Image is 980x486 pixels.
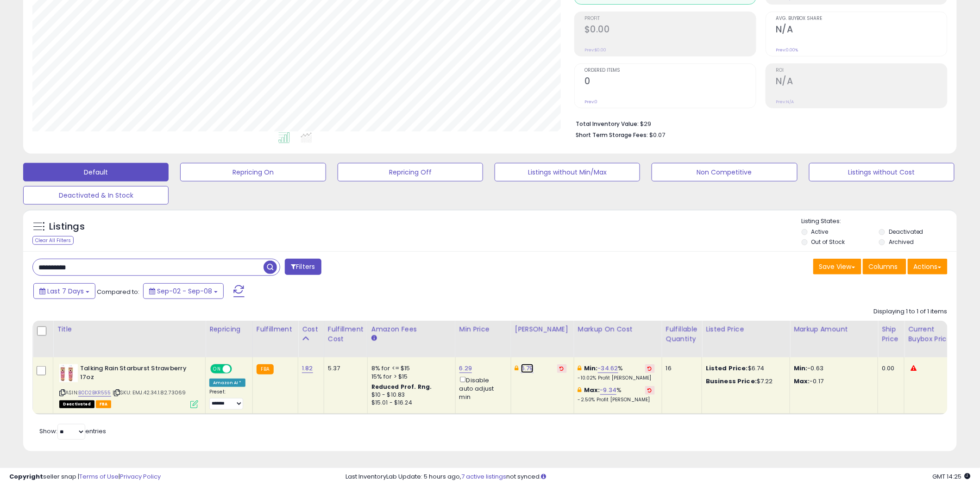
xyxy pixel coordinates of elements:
label: Out of Stock [811,238,845,246]
label: Deactivated [889,228,923,236]
div: seller snap | | [9,473,161,481]
b: Business Price: [706,377,757,386]
button: Actions [908,259,948,274]
div: % [578,386,655,403]
span: | SKU: EMJ.42.34.1.82.73069 [113,389,186,396]
button: Repricing Off [338,163,483,181]
span: $0.07 [649,131,665,139]
b: Listed Price: [706,364,748,373]
div: Listed Price [706,324,786,334]
label: Archived [889,238,914,246]
span: Columns [869,262,898,271]
div: $15.01 - $16.24 [371,399,448,407]
h5: Listings [49,220,85,233]
a: 6.79 [521,364,534,373]
a: 7 active listings [462,472,507,481]
p: -10.02% Profit [PERSON_NAME] [578,375,655,381]
small: FBA [257,364,274,374]
div: $7.22 [706,377,783,386]
th: The percentage added to the cost of goods (COGS) that forms the calculator for Min & Max prices. [574,321,662,357]
div: Last InventoryLab Update: 5 hours ago, not synced. [346,473,971,481]
div: 15% for > $15 [371,373,448,381]
div: Markup Amount [794,324,874,334]
button: Sep-02 - Sep-08 [143,283,224,299]
span: Avg. Buybox Share [776,16,947,21]
strong: Copyright [9,472,43,481]
div: Fulfillable Quantity [666,324,698,344]
a: -34.62 [598,364,618,373]
div: Repricing [209,324,249,334]
span: Sep-02 - Sep-08 [157,287,212,296]
div: Clear All Filters [32,236,74,245]
a: -9.34 [600,386,617,395]
div: Fulfillment [257,324,294,334]
div: Title [57,324,201,334]
div: Displaying 1 to 1 of 1 items [874,307,948,316]
span: ROI [776,68,947,73]
img: 41XbuXqYYHL._SL40_.jpg [59,364,78,382]
h2: N/A [776,76,947,88]
span: OFF [231,365,245,373]
a: Privacy Policy [120,472,161,481]
button: Non Competitive [652,163,797,181]
div: Amazon AI * [209,379,245,387]
b: Max: [584,386,600,394]
span: Show: entries [39,427,106,436]
div: Current Buybox Price [908,324,956,344]
li: $29 [576,118,941,129]
h2: N/A [776,24,947,37]
span: Ordered Items [584,68,756,73]
div: Min Price [459,324,507,334]
small: Amazon Fees. [371,334,377,343]
div: Ship Price [882,324,900,344]
div: 16 [666,364,695,373]
div: $10 - $10.83 [371,391,448,399]
span: Last 7 Days [47,287,84,296]
button: Filters [285,259,321,275]
div: Markup on Cost [578,324,658,334]
span: Compared to: [97,287,139,296]
span: 2025-09-16 14:25 GMT [933,472,971,481]
button: Listings without Cost [809,163,955,181]
label: Active [811,228,829,236]
div: Amazon Fees [371,324,452,334]
b: Min: [584,364,598,373]
span: Profit [584,16,756,21]
a: 6.29 [459,364,472,373]
b: Short Term Storage Fees: [576,131,648,139]
small: Prev: N/A [776,99,794,105]
div: 8% for <= $15 [371,364,448,373]
a: Terms of Use [79,472,119,481]
span: FBA [96,400,112,408]
b: Talking Rain Starburst Strawberry 17oz [80,364,193,384]
button: Save View [813,259,861,274]
strong: Max: [794,377,810,386]
small: Prev: $0.00 [584,47,606,53]
strong: Min: [794,364,808,373]
div: 0.00 [882,364,897,373]
b: Reduced Prof. Rng. [371,383,432,391]
div: Fulfillment Cost [328,324,364,344]
button: Listings without Min/Max [495,163,640,181]
button: Columns [863,259,906,274]
small: Prev: 0.00% [776,47,798,53]
p: Listing States: [802,217,957,226]
span: All listings that are unavailable for purchase on Amazon for any reason other than out-of-stock [59,400,94,408]
div: Preset: [209,389,245,410]
div: % [578,364,655,381]
a: 1.82 [302,364,313,373]
div: [PERSON_NAME] [515,324,570,334]
a: B0D2BKR555 [78,389,111,397]
div: Cost [302,324,320,334]
button: Default [23,163,169,181]
h2: $0.00 [584,24,756,37]
p: -2.50% Profit [PERSON_NAME] [578,397,655,403]
p: -0.63 [794,364,871,373]
div: ASIN: [59,364,198,407]
button: Repricing On [180,163,326,181]
h2: 0 [584,76,756,88]
b: Total Inventory Value: [576,120,639,128]
button: Deactivated & In Stock [23,186,169,205]
button: Last 7 Days [33,283,95,299]
p: -0.17 [794,377,871,386]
